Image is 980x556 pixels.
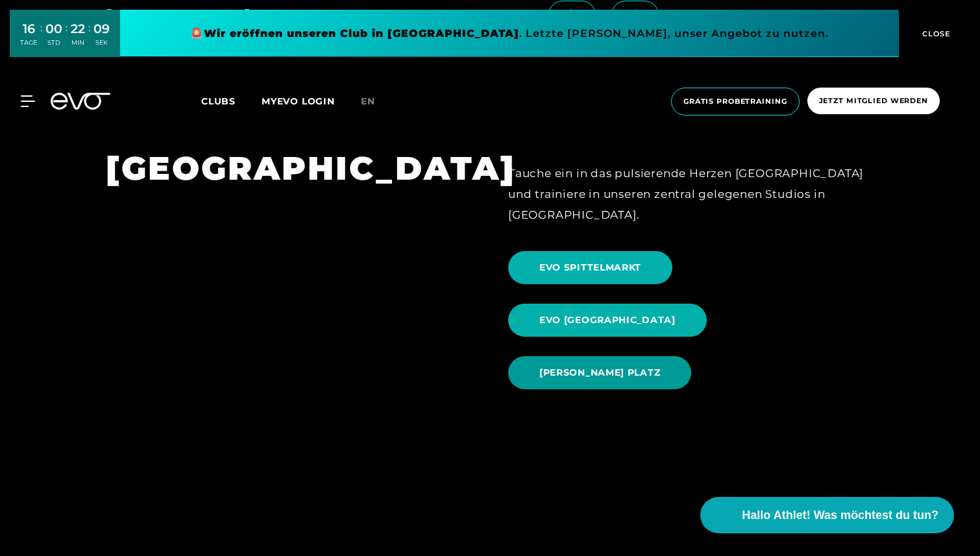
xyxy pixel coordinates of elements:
[71,19,85,38] div: 22
[40,21,42,55] div: :
[667,88,803,115] a: Gratis Probetraining
[45,19,62,38] div: 00
[201,95,262,107] a: Clubs
[803,88,944,115] a: Jetzt Mitglied werden
[539,366,660,380] span: [PERSON_NAME] PLATZ
[539,261,641,274] span: EVO SPITTELMARKT
[508,294,712,346] a: EVO [GEOGRAPHIC_DATA]
[508,163,874,226] div: Tauche ein in das pulsierende Herzen [GEOGRAPHIC_DATA] und trainiere in unseren zentral gelegenen...
[508,241,678,294] a: EVO SPITTELMARKT
[20,38,37,47] div: TAGE
[45,38,62,47] div: STD
[88,21,90,55] div: :
[93,38,110,47] div: SEK
[819,95,928,106] span: Jetzt Mitglied werden
[683,96,787,107] span: Gratis Probetraining
[71,38,85,47] div: MIN
[742,507,938,524] span: Hallo Athlet! Was möchtest du tun?
[919,28,951,40] span: CLOSE
[539,313,676,327] span: EVO [GEOGRAPHIC_DATA]
[66,21,67,55] div: :
[262,95,335,107] a: MYEVO LOGIN
[361,95,375,107] span: en
[201,95,236,107] span: Clubs
[20,19,37,38] div: 16
[106,147,472,189] h1: [GEOGRAPHIC_DATA]
[93,19,110,38] div: 09
[700,497,954,533] button: Hallo Athlet! Was möchtest du tun?
[361,94,391,109] a: en
[508,346,696,399] a: [PERSON_NAME] PLATZ
[899,10,970,57] button: CLOSE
